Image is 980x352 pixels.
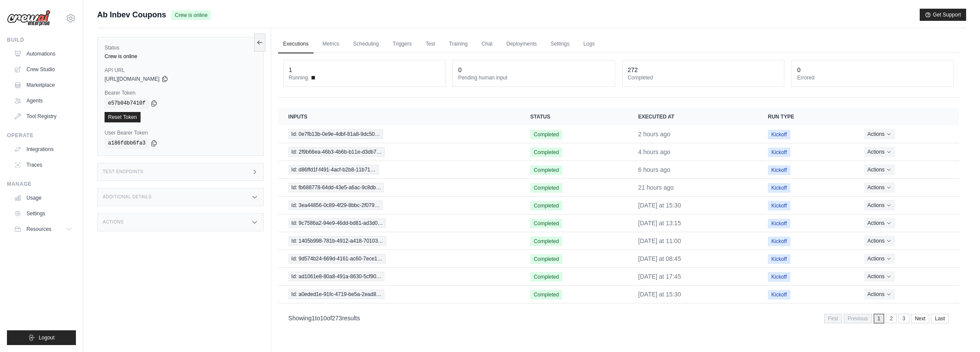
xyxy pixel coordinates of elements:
[288,218,386,228] span: Id: 9c7586a2-94e9-46dd-bd81-ad3d0…
[288,272,510,281] a: View execution details for Id
[10,63,76,76] a: Crew Studio
[578,35,600,53] a: Logs
[824,314,842,323] span: First
[628,108,757,125] th: Executed at
[10,191,76,205] a: Usage
[768,219,790,228] span: Kickoff
[288,289,385,299] span: Id: a0eded1e-91fc-4719-be5a-2ead8…
[10,158,76,172] a: Traces
[288,201,510,210] a: View execution details for Id
[288,314,360,322] p: Showing to of results
[638,291,681,298] time: August 31, 2025 at 15:30 GMT-3
[638,202,681,209] time: September 1, 2025 at 15:30 GMT-3
[420,35,440,53] a: Test
[387,35,417,53] a: Triggers
[768,183,790,193] span: Kickoff
[103,220,124,225] h3: Actions
[638,237,681,244] time: September 1, 2025 at 11:00 GMT-3
[7,181,76,188] div: Manage
[288,236,387,246] span: Id: 1405b998-781b-4912-a418-70103…
[10,142,76,156] a: Integrations
[7,132,76,139] div: Operate
[530,254,562,264] span: Completed
[105,76,160,82] span: [URL][DOMAIN_NAME]
[105,98,149,109] code: e57b04b7410f
[520,108,628,125] th: Status
[768,272,790,282] span: Kickoff
[278,35,314,53] a: Executions
[288,183,510,192] a: View execution details for Id
[311,315,315,322] span: 1
[105,44,256,51] label: Status
[97,9,166,21] span: Ab Inbev Coupons
[288,147,385,157] span: Id: 2f9b66ea-46b3-4b6b-b11e-d3db7…
[638,273,681,280] time: August 31, 2025 at 17:45 GMT-3
[844,314,872,323] span: Previous
[530,148,562,157] span: Completed
[920,9,966,21] button: Get Support
[911,314,930,323] a: Next
[476,35,498,53] a: Chat
[332,315,342,322] span: 273
[278,108,520,125] th: Inputs
[288,201,383,210] span: Id: 3ea44856-0c89-4f29-8bbc-2f079…
[289,66,292,74] div: 1
[288,165,510,174] a: View execution details for Id
[317,35,344,53] a: Metrics
[10,94,76,108] a: Agents
[10,78,76,92] a: Marketplace
[797,66,800,74] div: 0
[288,218,510,228] a: View execution details for Id
[768,237,790,246] span: Kickoff
[105,138,149,148] code: a186fdbb6fa3
[530,130,562,139] span: Completed
[768,254,790,264] span: Kickoff
[171,10,211,20] span: Crew is online
[530,237,562,246] span: Completed
[288,272,385,281] span: Id: ad1061e8-80a8-491a-8630-5cf90…
[530,272,562,282] span: Completed
[638,220,681,227] time: September 1, 2025 at 13:15 GMT-3
[864,236,895,246] button: Actions for execution
[864,164,895,175] button: Actions for execution
[898,314,909,323] a: 3
[864,129,895,139] button: Actions for execution
[530,183,562,193] span: Completed
[864,200,895,211] button: Actions for execution
[628,74,779,81] dt: Completed
[10,109,76,123] a: Tool Registry
[931,314,949,323] a: Last
[288,254,510,263] a: View execution details for Id
[289,74,308,81] span: Running
[797,74,948,81] dt: Errored
[638,184,674,191] time: September 1, 2025 at 17:45 GMT-3
[105,112,141,122] a: Reset Token
[288,254,386,263] span: Id: 9d574b24-669d-4161-ac60-7ece1…
[638,131,670,138] time: September 2, 2025 at 13:15 GMT-3
[768,130,790,139] span: Kickoff
[10,47,76,61] a: Automations
[39,334,55,341] span: Logout
[768,165,790,175] span: Kickoff
[7,36,76,43] div: Build
[864,182,895,193] button: Actions for execution
[288,289,510,299] a: View execution details for Id
[501,35,542,53] a: Deployments
[320,315,327,322] span: 10
[874,314,885,323] span: 1
[278,108,959,329] section: Crew executions table
[864,271,895,282] button: Actions for execution
[768,148,790,157] span: Kickoff
[458,66,462,74] div: 0
[10,207,76,220] a: Settings
[768,290,790,299] span: Kickoff
[288,129,383,139] span: Id: 0e7fb13b-0e9e-4dbf-81a8-9dc50…
[530,165,562,175] span: Completed
[458,74,610,81] dt: Pending human input
[105,89,256,96] label: Bearer Token
[545,35,574,53] a: Settings
[26,226,51,233] span: Resources
[530,219,562,228] span: Completed
[288,236,510,246] a: View execution details for Id
[638,148,670,155] time: September 2, 2025 at 11:00 GMT-3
